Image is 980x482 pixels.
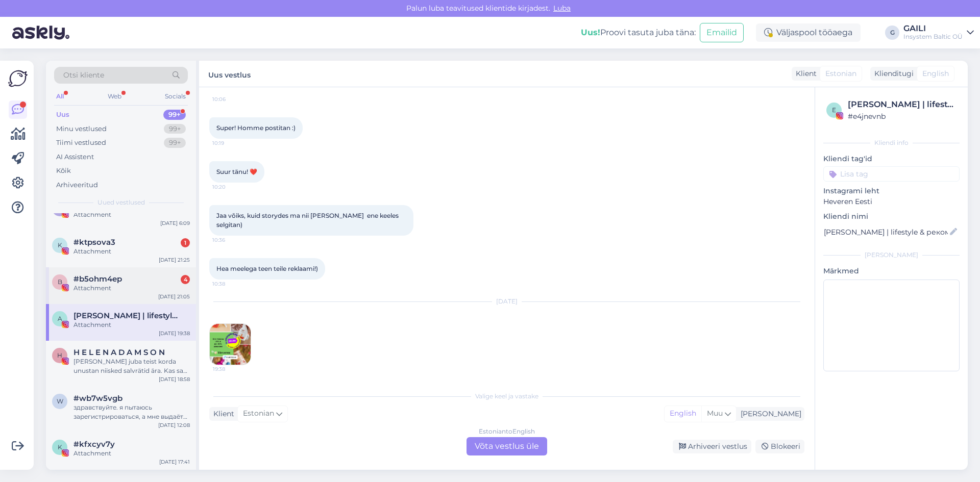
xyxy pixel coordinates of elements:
[73,449,190,458] div: Attachment
[181,238,190,247] div: 1
[823,266,960,276] p: Märkmed
[73,311,180,320] span: Alissa Linter | lifestyle & рекомендации | UGC creator
[56,180,98,190] div: Arhiveeritud
[756,23,861,42] div: Väljaspool tööaega
[885,26,899,40] div: G
[56,124,107,134] div: Minu vestlused
[57,351,62,359] span: H
[755,440,804,453] div: Blokeeri
[213,365,251,373] span: 19:38
[707,409,723,418] span: Muu
[163,90,188,103] div: Socials
[823,154,960,164] p: Kliendi tag'id
[73,394,122,403] span: #wb7w5vgb
[58,443,62,451] span: k
[73,274,122,284] span: #b5ohm4ep
[63,70,104,81] span: Otsi kliente
[159,256,190,264] div: [DATE] 21:25
[823,196,960,207] p: Heveren Eesti
[212,183,251,191] span: 10:20
[8,69,28,88] img: Askly Logo
[56,110,69,120] div: Uus
[903,33,963,41] div: Insystem Baltic OÜ
[164,124,186,134] div: 99+
[823,186,960,196] p: Instagrami leht
[550,4,574,13] span: Luba
[73,247,190,256] div: Attachment
[737,409,801,419] div: [PERSON_NAME]
[164,138,186,148] div: 99+
[97,198,145,207] span: Uued vestlused
[56,166,71,176] div: Kõik
[823,211,960,222] p: Kliendi nimi
[216,124,296,132] span: Super! Homme postitan :)
[216,265,318,272] span: Hea meelega teen teile reklaami!)
[58,278,62,286] span: b
[212,95,251,103] span: 10:06
[665,406,701,421] div: English
[581,28,600,37] b: Uus!
[73,348,165,357] span: H E L E N A D A M S O N
[825,68,856,79] span: Estonian
[848,111,957,122] div: # e4jnevnb
[903,24,974,41] a: GAILIInsystem Baltic OÜ
[870,68,914,79] div: Klienditugi
[158,293,190,300] div: [DATE] 21:05
[73,320,190,329] div: Attachment
[832,106,836,114] span: e
[216,168,257,175] span: Suur tänu! ❤️
[57,397,63,405] span: w
[73,357,190,375] div: [PERSON_NAME] juba teist korda unustan niisked salvrätid ära. Kas sa need saaksid lisada veel?
[903,24,963,33] div: GAILI
[823,138,960,147] div: Kliendi info
[54,90,66,103] div: All
[479,427,535,436] div: Estonian to English
[922,68,949,79] span: English
[159,375,190,383] div: [DATE] 18:58
[243,408,274,419] span: Estonian
[209,409,234,419] div: Klient
[73,210,190,219] div: Attachment
[581,27,696,39] div: Proovi tasuta juba täna:
[848,98,957,111] div: [PERSON_NAME] | lifestyle & рекомендации | UGC creator
[58,241,62,249] span: k
[212,139,251,147] span: 10:19
[56,138,106,148] div: Tiimi vestlused
[181,275,190,284] div: 4
[700,23,744,42] button: Emailid
[159,329,190,337] div: [DATE] 19:38
[106,90,124,103] div: Web
[158,421,190,429] div: [DATE] 12:08
[159,458,190,466] div: [DATE] 17:41
[73,238,115,247] span: #ktpsova3
[824,226,948,238] input: Lisa nimi
[73,403,190,421] div: здравствуйте. я пытаюсь зарегистрироваться, а мне выдаёт ошибку: not sure that i am a human :)
[73,284,190,293] div: Attachment
[212,280,251,288] span: 10:38
[163,110,186,120] div: 99+
[216,212,400,229] span: Jaa võiks, kuid storydes ma nii [PERSON_NAME] ene keeles selgitan)
[823,166,960,182] input: Lisa tag
[58,315,62,322] span: A
[792,68,817,79] div: Klient
[210,324,251,365] img: attachment
[209,297,804,306] div: [DATE]
[209,392,804,401] div: Valige keel ja vastake
[208,67,251,81] label: Uus vestlus
[56,152,94,162] div: AI Assistent
[467,437,547,455] div: Võta vestlus üle
[212,236,251,244] span: 10:36
[160,219,190,227] div: [DATE] 6:09
[673,440,751,453] div: Arhiveeri vestlus
[823,250,960,260] div: [PERSON_NAME]
[73,440,115,449] span: #kfxcyv7y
